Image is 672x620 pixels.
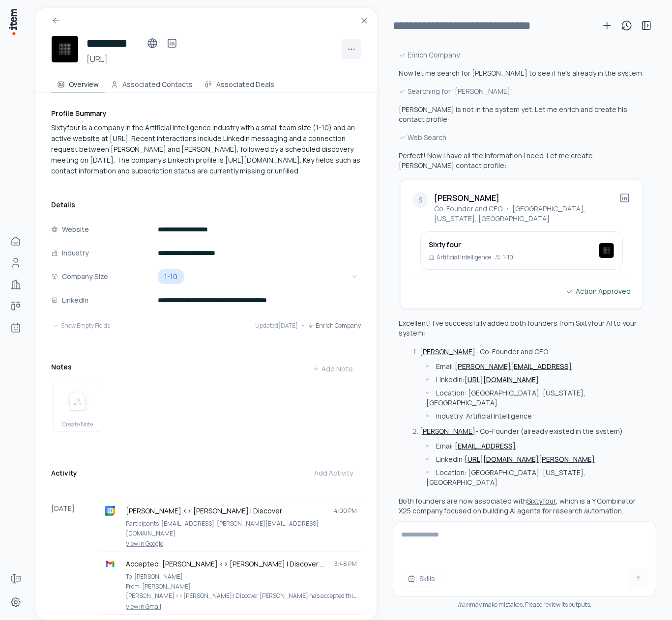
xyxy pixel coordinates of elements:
[399,132,644,143] div: Web Search
[51,73,105,92] button: Overview
[313,364,353,374] div: Add Note
[399,86,644,97] div: Searching for "[PERSON_NAME]"
[424,468,644,487] li: Location: [GEOGRAPHIC_DATA], [US_STATE], [GEOGRAPHIC_DATA]
[105,506,115,516] img: gcal logo
[599,243,614,258] img: Sixtyfour
[102,540,357,548] a: View in Google
[420,426,623,436] p: - Co-Founder (already existed in the system)
[434,192,499,204] h2: [PERSON_NAME]
[126,506,326,516] p: [PERSON_NAME] <> [PERSON_NAME] | Discover
[503,254,513,261] p: 1-10
[429,240,513,250] h3: Sixtyfour
[617,16,637,35] button: View history
[393,600,656,608] div: may make mistakes. Please review its outputs.
[62,248,89,258] p: Industry
[51,35,79,63] img: Sixtyfour
[51,316,110,336] button: Show Empty Fields
[51,468,77,478] h3: Activity
[527,496,556,506] button: Sixtyfour
[305,359,361,379] button: Add Note
[424,411,644,421] li: Industry: Artificial Intelligence
[458,600,470,608] i: item
[105,559,115,569] img: gmail logo
[6,592,26,612] a: Settings
[51,362,72,372] h3: Notes
[424,441,644,451] li: Email:
[424,454,644,464] li: LinkedIn:
[62,271,108,282] p: Company Size
[637,16,656,35] button: Toggle sidebar
[308,316,361,336] button: Enrich Company
[334,560,357,568] span: 3:48 PM
[87,53,182,65] h3: [URL]
[105,73,199,92] button: Associated Contacts
[399,318,644,338] p: Excellent! I've successfully added both founders from Sixtyfour AI to your system:
[255,322,298,330] span: Updated [DATE]
[6,275,26,294] a: Companies
[420,347,548,356] p: - Co-Founder and CEO
[102,603,357,611] a: View in Gmail
[6,296,26,316] a: deals
[8,8,18,36] img: Item Brain Logo
[6,231,26,251] a: Home
[465,375,539,384] a: [URL][DOMAIN_NAME]
[6,253,26,273] a: Contacts
[399,68,644,78] p: Now let me search for [PERSON_NAME] to see if he's already in the system:
[420,347,475,357] button: [PERSON_NAME]
[465,454,595,464] a: [URL][DOMAIN_NAME][PERSON_NAME]
[6,569,26,589] a: Forms
[455,441,516,451] a: [EMAIL_ADDRESS]
[437,254,491,261] p: Artificial Intelligence
[334,507,357,515] span: 4:00 PM
[424,375,644,385] li: LinkedIn:
[62,224,89,235] p: Website
[399,50,644,60] div: Enrich Company
[424,388,644,408] li: Location: [GEOGRAPHIC_DATA], [US_STATE], [GEOGRAPHIC_DATA]
[126,572,357,601] p: To: [PERSON_NAME] From: [PERSON_NAME] [PERSON_NAME] <> [PERSON_NAME] | Discover [PERSON_NAME] has...
[51,109,361,118] h3: Profile Summary
[412,192,428,208] div: S
[399,151,644,170] p: Perfect! Now I have all the information I need. Let me create [PERSON_NAME] contact profile:
[51,200,361,210] h3: Details
[399,496,636,515] p: Both founders are now associated with , which is a Y Combinator X25 company focused on building A...
[6,318,26,338] a: Agents
[53,383,102,432] button: create noteCreate Note
[399,105,644,124] p: [PERSON_NAME] is not in the system yet. Let me enrich and create his contact profile:
[597,16,617,35] button: New conversation
[126,559,326,569] p: Accepted: [PERSON_NAME] <> [PERSON_NAME] | Discover @ [DATE] 4pm - 4:30pm (PDT) ([PERSON_NAME][EM...
[424,362,644,371] li: Email:
[62,295,88,306] p: LinkedIn
[62,421,93,428] span: Create Note
[401,570,441,586] button: Skills
[342,39,361,59] button: More actions
[66,391,89,413] img: create note
[419,573,435,583] span: Skills
[51,122,361,176] div: Sixtyfour is a company in the Artificial Intelligence industry with a small team size (1-10) and ...
[566,286,631,297] div: Action Approved
[420,426,475,436] button: [PERSON_NAME]
[455,362,572,371] a: [PERSON_NAME][EMAIL_ADDRESS]
[434,204,619,224] p: Co-Founder and CEO ・ [GEOGRAPHIC_DATA], [US_STATE], [GEOGRAPHIC_DATA]
[126,519,357,538] p: Participants: [EMAIL_ADDRESS], [PERSON_NAME][EMAIL_ADDRESS][DOMAIN_NAME]
[199,73,280,92] button: Associated Deals
[306,463,361,483] button: Add Activity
